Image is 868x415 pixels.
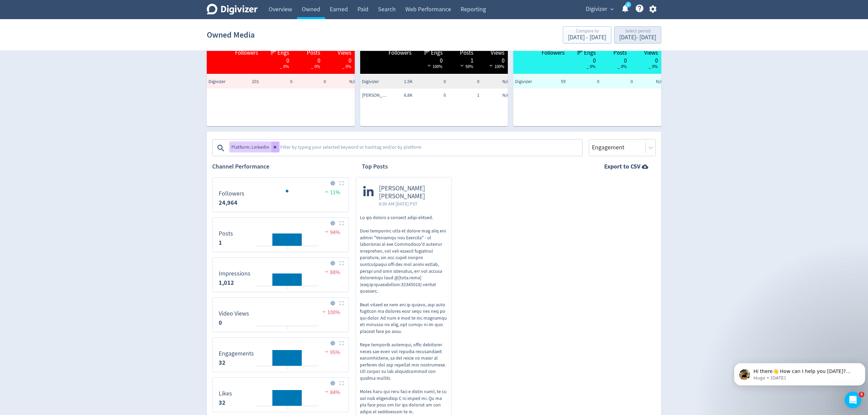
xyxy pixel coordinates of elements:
span: 100% [488,64,504,69]
td: 0 [414,75,448,89]
img: negative-performance.svg [323,349,330,354]
text: 26/09 [283,409,291,413]
span: 93% [459,64,473,69]
td: 0 [601,75,635,89]
span: Engs [431,49,443,57]
svg: Followers 0 [215,180,345,209]
img: negative-performance.svg [323,269,330,274]
td: N/A [481,89,515,102]
svg: Likes 32 [215,380,345,409]
div: 0 [602,57,627,62]
td: 0 [261,75,294,89]
span: _ 0% [586,64,596,69]
span: 84% [323,389,340,396]
span: 94% [323,229,340,236]
img: negative-performance-white.svg [488,63,494,68]
span: expand_more [609,6,615,12]
span: Posts [613,49,627,57]
strong: 0 [219,319,222,327]
td: 0 [294,75,328,89]
span: Followers [235,49,258,57]
dt: Posts [219,230,233,238]
span: Followers [389,49,411,57]
p: Message from Hugo, sent 2w ago [22,26,125,32]
td: 1.5K [381,75,414,89]
img: positive-performance.svg [323,189,330,194]
span: [PERSON_NAME] [PERSON_NAME] [379,185,444,200]
dt: Impressions [219,270,250,278]
div: 1 [449,57,474,62]
text: 26/09 [283,289,291,293]
span: Digivizer [362,78,389,85]
img: negative-performance.svg [323,229,330,234]
dt: Followers [219,190,244,198]
span: Platform: LinkedIn [231,145,269,149]
img: Placeholder [339,301,344,305]
div: 0 [634,57,658,62]
text: 26/09 [283,329,291,333]
td: 0 [414,89,448,102]
table: customized table [360,27,508,126]
img: Placeholder [339,341,344,345]
img: Placeholder [339,261,344,265]
span: 100% [321,309,340,316]
img: negative-performance.svg [321,309,327,314]
table: customized table [513,27,661,126]
button: Digivizer [583,4,615,15]
span: _ 0% [342,64,351,69]
span: Views [338,49,351,57]
span: Posts [307,49,320,57]
text: 26/09 [283,369,291,373]
img: Placeholder [339,381,344,385]
dt: Video Views [219,310,249,318]
div: 0 [327,57,351,62]
td: 59 [534,75,567,89]
strong: Export to CSV [604,162,640,171]
div: 0 [480,57,504,62]
img: negative-performance-white.svg [426,63,433,68]
svg: Video Views 0 [215,300,345,329]
div: message notification from Hugo, 2w ago. Hi there👋 How can I help you today? Hugo [3,14,134,37]
img: negative-performance-white.svg [459,63,465,68]
div: 0 [265,57,289,62]
button: Compare to[DATE] - [DATE] [563,26,611,43]
span: Emma Lo Russo [362,92,389,99]
span: Digivizer [515,78,542,85]
span: _ 0% [649,64,658,69]
strong: 1 [219,239,222,247]
span: Followers [542,49,565,57]
span: Digivizer [208,78,236,85]
span: Digivizer [586,4,607,15]
img: Placeholder [339,181,344,185]
h2: Top Posts [362,162,388,171]
td: 1 [448,89,481,102]
img: Profile image for Hugo [8,21,19,31]
strong: 32 [219,399,226,407]
h1: Owned Media [207,24,255,46]
span: _ 0% [618,64,627,69]
text: 5 [627,2,629,7]
svg: Impressions 1,012 [215,260,345,289]
span: Engs [277,49,289,57]
div: 0 [571,57,596,62]
span: Posts [460,49,473,57]
span: _ 0% [311,64,320,69]
td: 6.8K [381,89,414,102]
svg: Posts 1 [215,220,345,249]
div: Select period [619,29,656,35]
div: 0 [418,57,443,62]
td: 201 [227,75,261,89]
dt: Likes [219,390,232,398]
span: _ 0% [280,64,289,69]
span: Hi there👋 How can I help you [DATE]? [PERSON_NAME] [22,20,119,32]
div: [DATE] - [DATE] [568,35,606,41]
button: Select period[DATE]- [DATE] [614,26,661,43]
span: Views [491,49,504,57]
td: 0 [567,75,601,89]
img: negative-performance.svg [323,389,330,394]
td: N/A [635,75,668,89]
div: 0 [296,57,320,62]
span: 6:30 AM [DATE] PST [379,200,444,207]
